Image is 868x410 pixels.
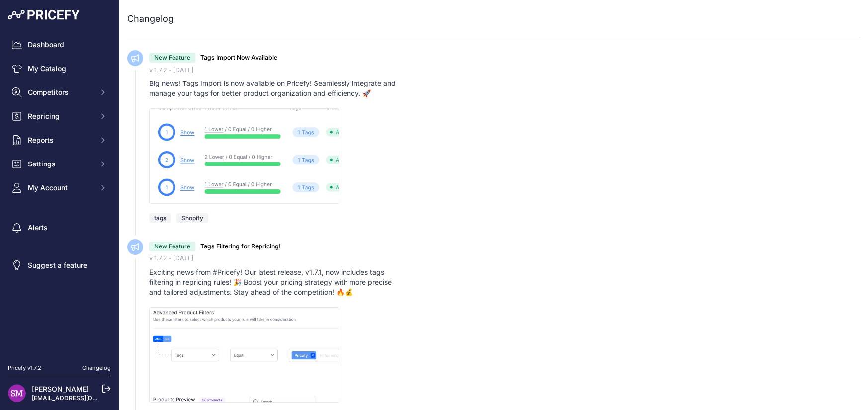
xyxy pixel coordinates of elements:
[8,107,111,125] button: Repricing
[8,36,111,54] a: Dashboard
[149,213,171,223] span: tags
[32,394,136,402] a: [EMAIL_ADDRESS][DOMAIN_NAME]
[8,155,111,173] button: Settings
[200,53,277,63] h3: Tags Import Now Available
[28,111,93,121] span: Repricing
[149,254,860,263] div: v 1.7.2 - [DATE]
[149,79,404,98] div: Big news! Tags Import is now available on Pricefy! Seamlessly integrate and manage your tags for ...
[28,87,93,97] span: Competitors
[127,12,174,26] h2: Changelog
[8,219,111,237] a: Alerts
[149,66,860,75] div: v 1.7.2 - [DATE]
[32,385,89,393] a: [PERSON_NAME]
[176,213,208,223] span: Shopify
[8,83,111,101] button: Competitors
[82,364,111,371] a: Changelog
[8,131,111,149] button: Reports
[28,183,93,193] span: My Account
[8,364,41,372] div: Pricefy v1.7.2
[149,242,195,251] div: New Feature
[8,60,111,78] a: My Catalog
[8,256,111,274] a: Suggest a feature
[149,267,404,297] div: Exciting news from #Pricefy! Our latest release, v1.7.1, now includes tags filtering in repricing...
[28,159,93,169] span: Settings
[149,53,195,63] div: New Feature
[8,36,111,352] nav: Sidebar
[200,242,281,251] h3: Tags Filtering for Repricing!
[8,179,111,197] button: My Account
[8,10,80,20] img: Pricefy Logo
[28,135,93,145] span: Reports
